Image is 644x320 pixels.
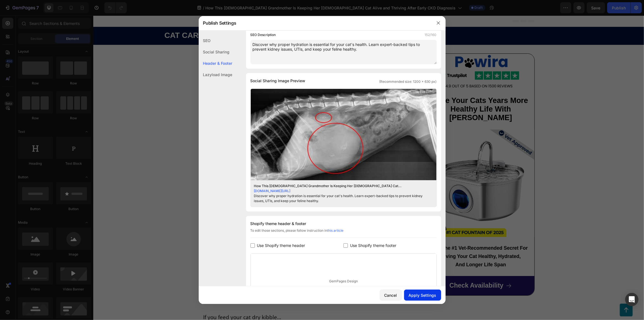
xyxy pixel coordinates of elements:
div: Discover why proper hydration is essential for your cat's health. Learn expert-backed tips to pre... [254,193,425,203]
a: [DOMAIN_NAME][URL] [254,189,291,193]
div: GemPages Design [251,254,436,309]
img: gempages_572867341675660440-3f25196e-f172-4f2f-8e12-a90335f1dcef.webp [109,125,316,263]
span: Give Your Cats Years More Healthy Life With [PERSON_NAME] [340,81,435,106]
div: Header & Footer [199,58,232,69]
a: this article [327,228,344,233]
span: Use Shopify theme header [257,242,305,249]
button: Cancel [380,290,402,301]
strong: Get the #1 Vet-Recommended Secret For Giving Your Cat Healthy, Hydrated, And Longer Life Span [340,230,434,252]
span: "By the time you notice symptoms, the damage is often irreversible. This is the most preventable ... [113,100,310,115]
p: [DATE] [110,76,316,84]
p: Check Availability [356,266,410,274]
span: at 9:17 am EDT [124,78,155,82]
strong: CAT CARE DAILY [71,16,135,24]
button: Apply Settings [404,290,441,301]
div: SEO [199,35,232,46]
label: SEO Description [250,32,276,38]
a: Check Availability [334,260,441,280]
div: Apply Settings [409,292,436,298]
span: (Recommended size: 1200 x 630 px) [379,79,437,84]
div: Lazyload Image [199,69,232,80]
strong: This cat should have lived to 18. She died at [DEMOGRAPHIC_DATA]. [110,270,254,289]
img: gempages_572867341675660440-f564199e-56d0-42c3-b86e-f1fae57cf2da.jpg [334,114,441,221]
span: Use Shopify theme footer [350,242,396,249]
div: Publish Settings [199,16,431,30]
div: How This [DEMOGRAPHIC_DATA] Grandmother Is Keeping Her [DEMOGRAPHIC_DATA] Cat... [254,184,425,189]
div: To edit those sections, please follow instruction in [250,228,437,238]
div: Open Intercom Messenger [625,293,638,306]
img: gempages_572867341675660440-c519f8b9-9116-4ecd-928e-b59f9417ce2b.png [109,84,165,94]
strong: Top Veterinarian Exposes: "If You Feed Your Cat Dry Food...You Could Be Shortening Their Lifespan... [110,38,304,74]
div: Shopify theme header & footer [250,220,437,227]
div: Cancel [384,292,397,298]
label: 152/160 [425,32,437,38]
div: Social Sharing [199,46,232,58]
span: Social Sharing Image Preview [250,78,306,84]
img: gempages_572867341675660440-3fa5ad57-c17a-413d-8e5f-eafee391b9c9.png [334,38,441,74]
